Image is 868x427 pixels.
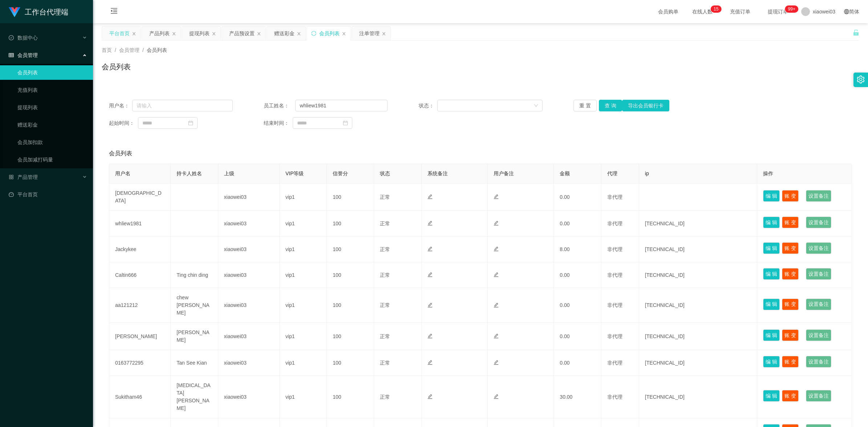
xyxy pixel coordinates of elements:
[327,262,374,288] td: 100
[9,52,38,58] span: 会员管理
[494,333,499,338] i: 图标: edit
[782,356,799,368] button: 账 变
[333,171,348,176] span: 信誉分
[264,119,293,127] span: 结束时间：
[109,26,130,40] div: 平台首页
[132,32,136,36] i: 图标: close
[9,175,14,180] i: 图标: appstore-o
[380,272,390,278] span: 正常
[494,394,499,399] i: 图标: edit
[9,187,87,202] a: 图标: dashboard平台首页
[109,149,132,158] span: 会员列表
[380,171,390,176] span: 状态
[554,211,601,237] td: 0.00
[427,303,433,308] i: 图标: edit
[109,376,171,418] td: Sukitham46
[9,7,20,17] img: logo.9652507e.png
[554,288,601,323] td: 0.00
[109,211,171,237] td: whliew1981
[560,171,570,176] span: 金额
[554,376,601,418] td: 30.00
[109,350,171,376] td: 0163772295
[716,5,719,13] p: 5
[785,5,798,13] sup: 1076
[149,26,170,40] div: 产品列表
[494,360,499,365] i: 图标: edit
[782,299,799,310] button: 账 变
[218,288,280,323] td: xiaowei03
[494,303,499,308] i: 图标: edit
[782,190,799,202] button: 账 变
[427,272,433,277] i: 图标: edit
[763,356,780,368] button: 编 辑
[109,102,132,110] span: 用户名：
[857,75,865,83] i: 图标: setting
[380,302,390,308] span: 正常
[188,120,193,126] i: 图标: calendar
[257,32,261,36] i: 图标: close
[782,390,799,402] button: 账 变
[639,262,758,288] td: [TECHNICAL_ID]
[607,194,622,200] span: 非代理
[359,26,380,40] div: 注单管理
[427,221,433,226] i: 图标: edit
[218,262,280,288] td: xiaowei03
[280,376,327,418] td: vip1
[607,360,622,366] span: 非代理
[764,9,792,14] span: 提现订单
[806,390,831,402] button: 设置备注
[17,152,87,167] a: 会员加减打码量
[9,35,38,41] span: 数据中心
[17,83,87,97] a: 充值列表
[607,272,622,278] span: 非代理
[382,32,386,36] i: 图标: close
[645,171,649,176] span: ip
[171,350,218,376] td: Tan See Kian
[280,323,327,350] td: vip1
[607,394,622,400] span: 非代理
[132,100,233,111] input: 请输入
[280,184,327,211] td: vip1
[109,323,171,350] td: [PERSON_NAME]
[380,360,390,366] span: 正常
[726,9,754,14] span: 充值订单
[782,242,799,254] button: 账 变
[311,31,316,36] i: 图标: sync
[327,288,374,323] td: 100
[427,246,433,251] i: 图标: edit
[171,288,218,323] td: chew [PERSON_NAME]
[102,61,131,72] h1: 会员列表
[218,350,280,376] td: xiaowei03
[327,237,374,262] td: 100
[380,246,390,252] span: 正常
[494,194,499,199] i: 图标: edit
[763,190,780,202] button: 编 辑
[142,47,144,53] span: /
[573,100,597,111] button: 重 置
[554,184,601,211] td: 0.00
[782,217,799,228] button: 账 变
[711,5,721,13] sup: 15
[17,118,87,132] a: 赠送彩金
[218,237,280,262] td: xiaowei03
[297,32,301,36] i: 图标: close
[285,171,304,176] span: VIP等级
[427,394,433,399] i: 图标: edit
[427,194,433,199] i: 图标: edit
[534,103,538,108] i: 图标: down
[599,100,622,111] button: 查 询
[419,102,437,110] span: 状态：
[102,47,112,53] span: 首页
[806,217,831,228] button: 设置备注
[763,268,780,280] button: 编 辑
[427,171,448,176] span: 系统备注
[607,171,617,176] span: 代理
[763,329,780,341] button: 编 辑
[109,184,171,211] td: [DEMOGRAPHIC_DATA]
[343,120,348,126] i: 图标: calendar
[380,221,390,226] span: 正常
[17,135,87,149] a: 会员加扣款
[280,211,327,237] td: vip1
[554,262,601,288] td: 0.00
[494,272,499,277] i: 图标: edit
